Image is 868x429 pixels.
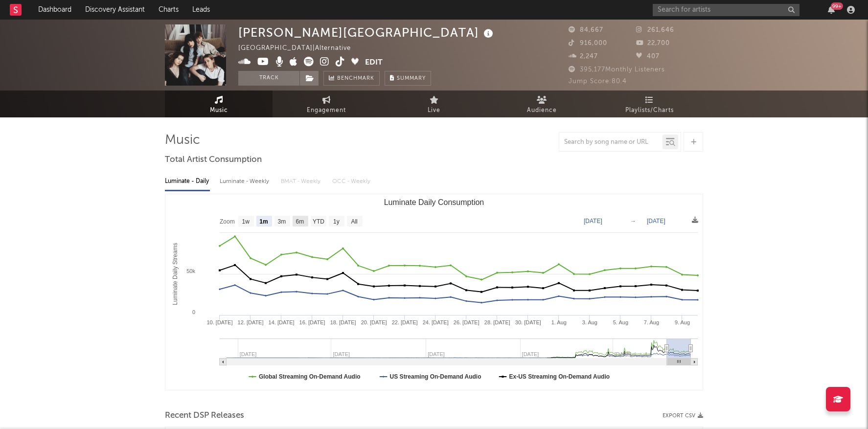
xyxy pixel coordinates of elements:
[192,309,195,315] text: 0
[831,2,843,10] div: 99 +
[515,319,541,325] text: 30. [DATE]
[653,4,799,16] input: Search for artists
[238,319,264,325] text: 12. [DATE]
[527,105,557,116] span: Audience
[454,319,480,325] text: 26. [DATE]
[333,218,340,225] text: 1y
[636,40,670,46] span: 22,700
[569,27,603,33] span: 84,667
[582,319,597,325] text: 3. Aug
[384,198,484,206] text: Luminate Daily Consumption
[165,173,210,190] div: Luminate - Daily
[644,319,659,325] text: 7. Aug
[636,27,674,33] span: 261,646
[337,73,374,85] span: Benchmark
[313,218,324,225] text: YTD
[613,319,628,325] text: 5. Aug
[165,410,244,422] span: Recent DSP Releases
[172,243,179,305] text: Luminate Daily Streams
[259,373,361,380] text: Global Streaming On-Demand Audio
[165,90,273,117] a: Music
[259,218,268,225] text: 1m
[828,6,835,14] button: 99+
[584,218,602,225] text: [DATE]
[390,373,481,380] text: US Streaming On-Demand Audio
[330,319,356,325] text: 18. [DATE]
[165,154,262,166] span: Total Artist Consumption
[428,105,440,116] span: Live
[278,218,286,225] text: 3m
[630,218,636,225] text: →
[551,319,567,325] text: 1. Aug
[351,218,357,225] text: All
[365,57,383,69] button: Edit
[273,90,380,117] a: Engagement
[636,53,660,60] span: 407
[397,76,426,81] span: Summary
[488,90,595,117] a: Audience
[220,173,271,190] div: Luminate - Weekly
[238,43,362,54] div: [GEOGRAPHIC_DATA] | Alternative
[210,105,228,116] span: Music
[323,71,380,86] a: Benchmark
[238,24,496,41] div: [PERSON_NAME][GEOGRAPHIC_DATA]
[242,218,250,225] text: 1w
[296,218,304,225] text: 6m
[625,105,674,116] span: Playlists/Charts
[595,90,703,117] a: Playlists/Charts
[238,71,299,86] button: Track
[307,105,346,116] span: Engagement
[385,71,431,86] button: Summary
[361,319,387,325] text: 20. [DATE]
[299,319,325,325] text: 16. [DATE]
[220,218,235,225] text: Zoom
[269,319,295,325] text: 14. [DATE]
[569,67,665,73] span: 395,177 Monthly Listeners
[380,90,488,117] a: Live
[207,319,233,325] text: 10. [DATE]
[186,268,195,274] text: 50k
[569,40,607,46] span: 916,000
[662,413,703,419] button: Export CSV
[569,78,627,85] span: Jump Score: 80.4
[569,53,598,60] span: 2,247
[484,319,510,325] text: 28. [DATE]
[647,218,665,225] text: [DATE]
[509,373,610,380] text: Ex-US Streaming On-Demand Audio
[392,319,418,325] text: 22. [DATE]
[165,194,703,390] svg: Luminate Daily Consumption
[423,319,449,325] text: 24. [DATE]
[559,138,662,146] input: Search by song name or URL
[675,319,690,325] text: 9. Aug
